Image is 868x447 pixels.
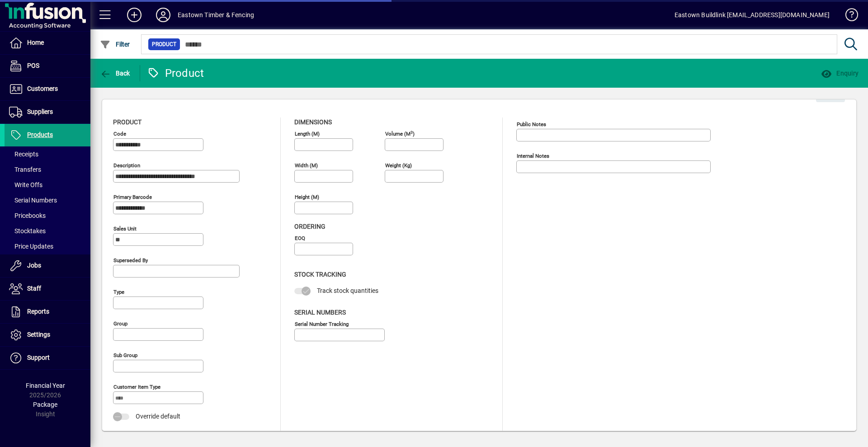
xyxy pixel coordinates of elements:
span: Pricebooks [9,212,46,219]
span: Financial Year [26,382,65,389]
span: Override default [136,413,180,420]
mat-label: Group [113,320,127,327]
a: Transfers [5,162,90,177]
button: Back [98,65,132,81]
div: Eastown Buildlink [EMAIL_ADDRESS][DOMAIN_NAME] [675,8,830,22]
span: Ordering [294,223,325,230]
span: Products [27,131,53,138]
a: Write Offs [5,177,90,193]
mat-label: Type [113,289,124,295]
a: POS [5,55,90,77]
span: Customers [27,85,58,92]
span: POS [27,62,39,69]
span: Price Updates [9,243,53,250]
mat-label: Sub group [113,352,137,358]
mat-label: Public Notes [517,121,546,127]
mat-label: Sales unit [113,226,137,232]
span: Write Offs [9,181,42,188]
a: Reports [5,301,90,323]
a: Pricebooks [5,208,90,223]
mat-label: Description [113,162,140,169]
span: Back [100,70,130,77]
a: Stocktakes [5,223,90,239]
mat-label: Primary barcode [113,194,152,200]
a: Home [5,32,90,54]
span: Reports [27,308,49,315]
a: Jobs [5,254,90,277]
span: Suppliers [27,108,53,115]
span: Filter [100,41,130,48]
span: Settings [27,331,50,338]
span: Track stock quantities [317,287,378,294]
span: Dimensions [294,118,332,126]
span: Serial Numbers [9,197,57,204]
mat-label: Length (m) [295,131,320,137]
span: Product [113,118,142,126]
a: Suppliers [5,101,90,123]
span: Receipts [9,151,38,158]
span: Stock Tracking [294,271,346,278]
span: Serial Numbers [294,309,346,316]
a: Receipts [5,146,90,162]
span: Transfers [9,166,41,173]
span: Jobs [27,262,41,269]
span: Package [33,401,57,408]
a: Settings [5,324,90,346]
mat-label: Volume (m ) [385,131,415,137]
a: Support [5,347,90,369]
span: Product [152,40,176,49]
button: Filter [98,36,132,52]
a: Serial Numbers [5,193,90,208]
span: Staff [27,285,41,292]
mat-label: Height (m) [295,194,319,200]
mat-label: Customer Item Type [113,384,160,390]
mat-label: EOQ [295,235,305,241]
mat-label: Serial Number tracking [295,320,349,327]
button: Profile [149,7,178,23]
div: Eastown Timber & Fencing [178,8,254,22]
span: Stocktakes [9,227,46,235]
sup: 3 [410,130,413,134]
mat-label: Code [113,131,126,137]
a: Knowledge Base [839,2,857,31]
span: Home [27,39,44,46]
a: Staff [5,278,90,300]
mat-label: Width (m) [295,162,318,169]
span: Support [27,354,50,361]
a: Price Updates [5,239,90,254]
mat-label: Weight (Kg) [385,162,412,169]
button: Edit [816,86,845,102]
mat-label: Internal Notes [517,153,549,159]
a: Customers [5,78,90,100]
div: Product [147,66,204,80]
button: Add [120,7,149,23]
mat-label: Superseded by [113,257,148,263]
app-page-header-button: Back [90,65,140,81]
